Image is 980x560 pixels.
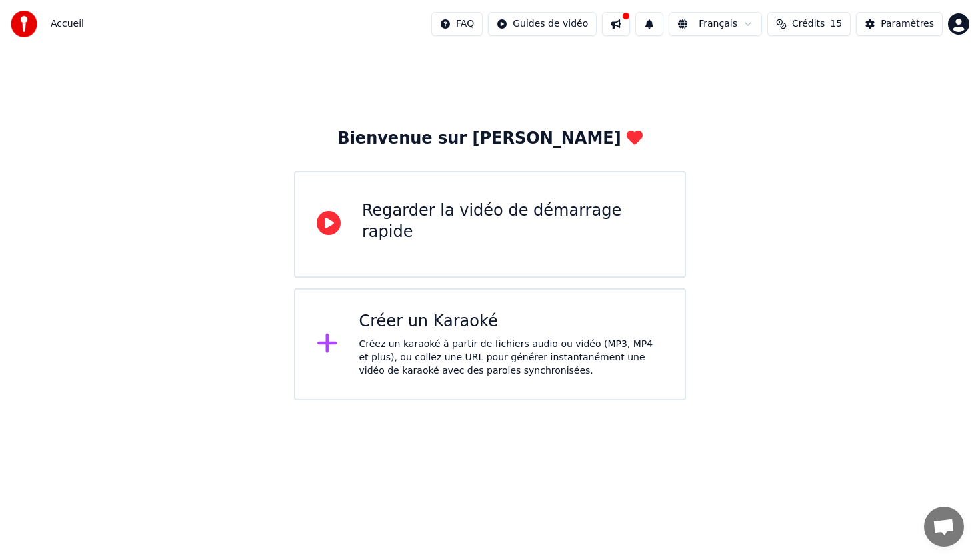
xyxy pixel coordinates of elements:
[51,17,84,31] nav: breadcrumb
[488,12,597,36] button: Guides de vidéo
[337,128,642,150] div: Bienvenue sur [PERSON_NAME]
[792,17,825,31] span: Crédits
[856,12,943,36] button: Paramètres
[362,200,663,243] div: Regarder la vidéo de démarrage rapide
[830,17,842,31] span: 15
[924,507,964,547] div: Ouvrir le chat
[359,338,664,378] div: Créez un karaoké à partir de fichiers audio ou vidéo (MP3, MP4 et plus), ou collez une URL pour g...
[881,17,934,31] div: Paramètres
[359,311,664,332] div: Créer un Karaoké
[51,17,84,31] span: Accueil
[11,11,37,37] img: youka
[767,12,851,36] button: Crédits15
[431,12,483,36] button: FAQ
